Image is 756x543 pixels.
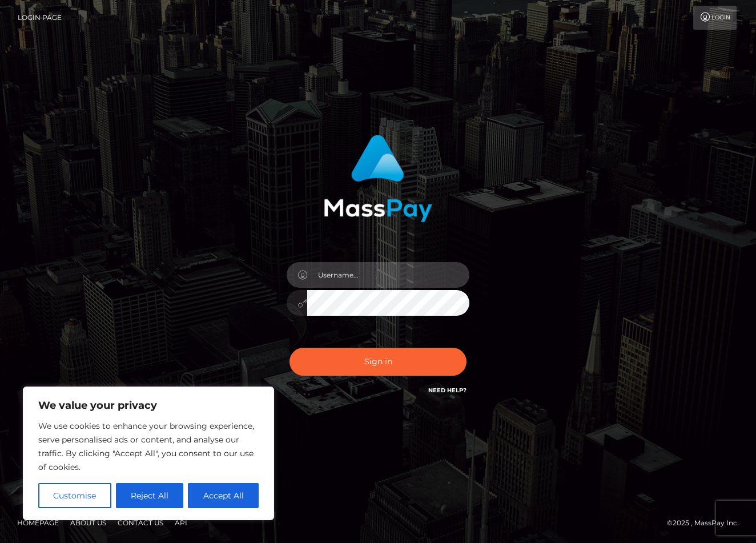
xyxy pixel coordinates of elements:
div: © 2025 , MassPay Inc. [667,517,747,529]
a: Login Page [18,6,62,30]
a: About Us [66,514,111,532]
p: We use cookies to enhance your browsing experience, serve personalised ads or content, and analys... [38,419,259,474]
input: Username... [307,262,469,288]
button: Reject All [116,483,184,508]
button: Sign in [289,348,467,376]
p: We value your privacy [38,399,259,412]
a: API [170,514,192,532]
a: Login [693,6,737,30]
a: Need Help? [428,387,467,394]
button: Accept All [188,483,259,508]
div: We value your privacy [23,387,274,520]
button: Customise [38,483,111,508]
img: MassPay Login [324,135,432,222]
a: Contact Us [113,514,168,532]
a: Homepage [13,514,63,532]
